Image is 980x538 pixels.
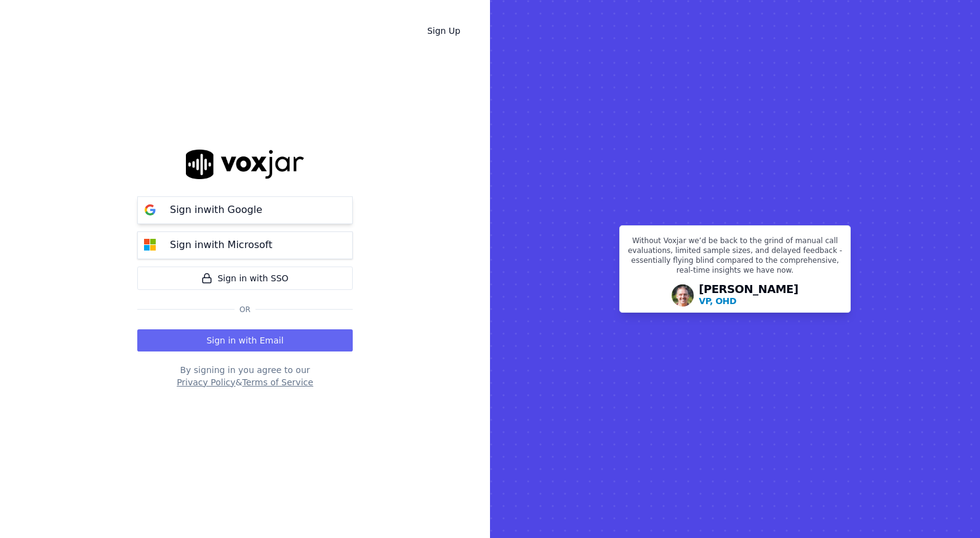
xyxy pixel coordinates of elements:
p: Without Voxjar we’d be back to the grind of manual call evaluations, limited sample sizes, and de... [627,236,843,280]
div: [PERSON_NAME] [699,284,798,307]
span: Or [235,305,255,315]
button: Sign in with Email [137,329,353,351]
img: Avatar [672,284,694,307]
button: Privacy Policy [177,376,235,388]
button: Sign inwith Microsoft [137,231,353,259]
a: Sign Up [417,20,470,42]
p: Sign in with Google [170,203,262,217]
a: Sign in with SSO [137,267,353,290]
img: logo [186,150,304,179]
p: VP, OHD [699,295,736,307]
img: microsoft Sign in button [138,233,163,257]
button: Terms of Service [242,376,313,388]
div: By signing in you agree to our & [137,364,353,388]
button: Sign inwith Google [137,196,353,224]
img: google Sign in button [138,198,163,222]
p: Sign in with Microsoft [170,238,272,252]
